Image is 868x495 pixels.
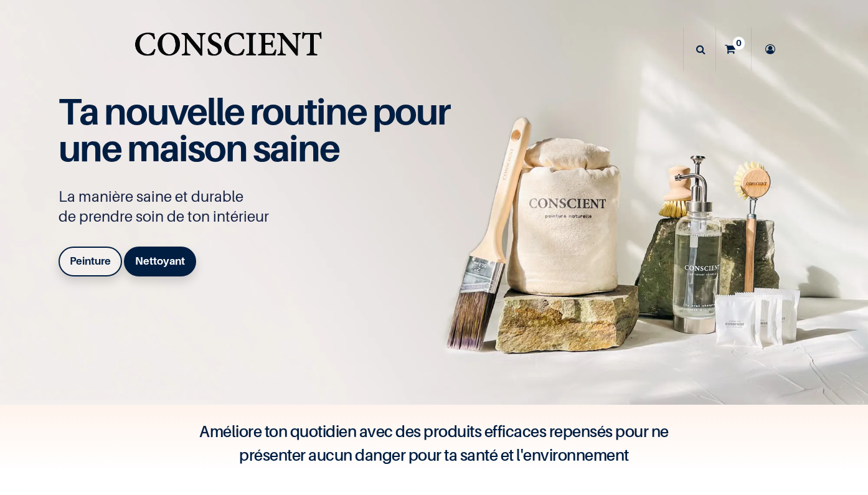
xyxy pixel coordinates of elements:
[185,420,683,467] h4: Améliore ton quotidien avec des produits efficaces repensés pour ne présenter aucun danger pour t...
[733,37,745,49] sup: 0
[716,27,751,71] a: 0
[59,247,122,276] a: Peinture
[132,25,324,74] a: Logo of Conscient
[70,255,111,267] b: Peinture
[132,25,324,74] img: Conscient
[124,247,196,276] a: Nettoyant
[135,255,185,267] b: Nettoyant
[59,89,450,170] span: Ta nouvelle routine pour une maison saine
[59,187,463,227] p: La manière saine et durable de prendre soin de ton intérieur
